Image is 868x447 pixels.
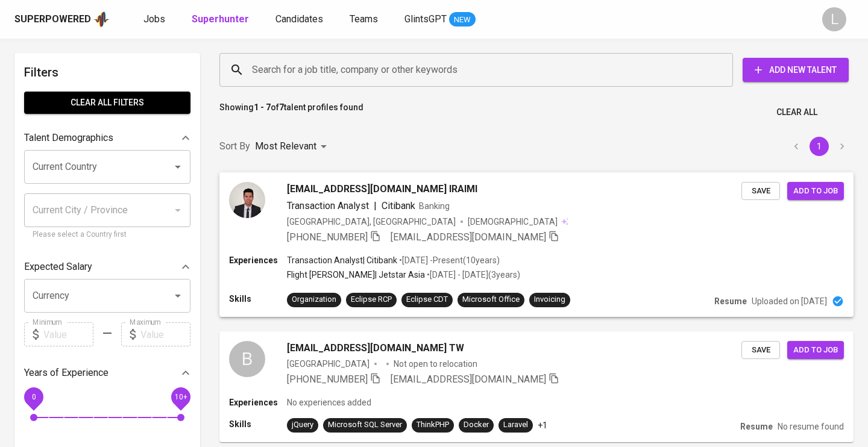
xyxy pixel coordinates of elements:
div: Laravel [503,419,528,431]
span: Teams [350,13,378,25]
span: [DEMOGRAPHIC_DATA] [468,216,559,228]
button: Clear All [772,101,822,123]
span: GlintsGPT [404,13,447,25]
h6: Filters [24,63,190,82]
nav: pagination navigation [785,137,854,156]
p: Transaction Analyst | Citibank [287,254,397,266]
span: Banking [419,201,450,211]
p: Most Relevant [255,139,316,154]
a: [EMAIL_ADDRESS][DOMAIN_NAME] IRAIMITransaction Analyst|CitibankBanking[GEOGRAPHIC_DATA], [GEOGRAP... [219,172,854,317]
div: Most Relevant [255,136,331,158]
p: Years of Experience [24,366,108,380]
span: 10+ [174,393,187,401]
p: No resume found [778,420,844,433]
div: Docker [464,419,489,431]
div: Invoicing [534,294,565,305]
p: Skills [229,293,287,305]
span: Transaction Analyst [287,200,369,211]
a: Teams [350,12,380,27]
button: Save [741,182,780,201]
button: Save [741,341,780,360]
div: Talent Demographics [24,126,190,150]
p: Experiences [229,254,287,266]
span: [EMAIL_ADDRESS][DOMAIN_NAME] [391,374,546,385]
p: Skills [229,418,287,430]
span: | [374,199,377,213]
span: NEW [449,14,476,26]
div: Microsoft SQL Server [328,419,402,431]
span: Add New Talent [752,63,839,78]
p: Please select a Country first [33,229,182,241]
span: 0 [31,393,36,401]
img: 57e2f5edbc27a39d33d55dbce17b37dc.jpg [229,182,265,218]
div: L [822,7,846,31]
input: Value [43,322,93,346]
button: Add to job [787,341,844,360]
div: ThinkPHP [417,419,449,431]
div: Eclipse RCP [351,294,392,305]
a: Superhunter [192,12,251,27]
button: page 1 [810,137,829,156]
b: 1 - 7 [254,102,271,112]
a: Superpoweredapp logo [14,10,110,28]
a: GlintsGPT NEW [404,12,476,27]
input: Value [140,322,190,346]
a: Jobs [143,12,168,27]
p: Showing of talent profiles found [219,101,363,123]
span: [PHONE_NUMBER] [287,231,368,243]
span: Save [747,343,774,357]
a: Candidates [275,12,325,27]
span: [EMAIL_ADDRESS][DOMAIN_NAME] TW [287,341,464,355]
div: [GEOGRAPHIC_DATA], [GEOGRAPHIC_DATA] [287,216,456,228]
p: No experiences added [287,396,371,408]
p: Experiences [229,396,287,408]
p: Talent Demographics [24,131,113,145]
span: Citibank [382,200,415,211]
div: Superpowered [14,13,91,27]
div: Years of Experience [24,361,190,385]
span: Clear All filters [34,95,181,110]
p: Uploaded on [DATE] [752,295,827,307]
p: • [DATE] - Present ( 10 years ) [397,254,500,266]
div: jQuery [292,419,313,431]
p: Flight [PERSON_NAME] | Jetstar Asia [287,269,425,281]
button: Open [169,158,186,175]
div: B [229,341,265,377]
p: Sort By [219,139,250,154]
div: Expected Salary [24,255,190,279]
button: Add to job [787,182,844,201]
p: • [DATE] - [DATE] ( 3 years ) [425,269,520,281]
p: Resume [714,295,747,307]
p: Not open to relocation [394,358,477,370]
button: Open [169,287,186,304]
b: 7 [279,102,284,112]
span: [EMAIL_ADDRESS][DOMAIN_NAME] [391,231,546,243]
span: [EMAIL_ADDRESS][DOMAIN_NAME] IRAIMI [287,182,477,196]
span: Add to job [793,184,838,198]
p: +1 [538,419,547,431]
div: Microsoft Office [462,294,520,305]
span: Clear All [776,105,817,120]
span: Jobs [143,13,165,25]
b: Superhunter [192,13,249,25]
span: Candidates [275,13,323,25]
span: Add to job [793,343,838,357]
p: Expected Salary [24,260,92,274]
span: Save [747,184,774,198]
img: app logo [93,10,110,28]
p: Resume [740,420,773,433]
a: B[EMAIL_ADDRESS][DOMAIN_NAME] TW[GEOGRAPHIC_DATA]Not open to relocation[PHONE_NUMBER] [EMAIL_ADDR... [219,331,854,442]
button: Add New Talent [743,58,849,82]
div: Organization [292,294,336,305]
div: [GEOGRAPHIC_DATA] [287,358,370,370]
div: Eclipse CDT [406,294,448,305]
button: Clear All filters [24,92,190,114]
span: [PHONE_NUMBER] [287,374,368,385]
